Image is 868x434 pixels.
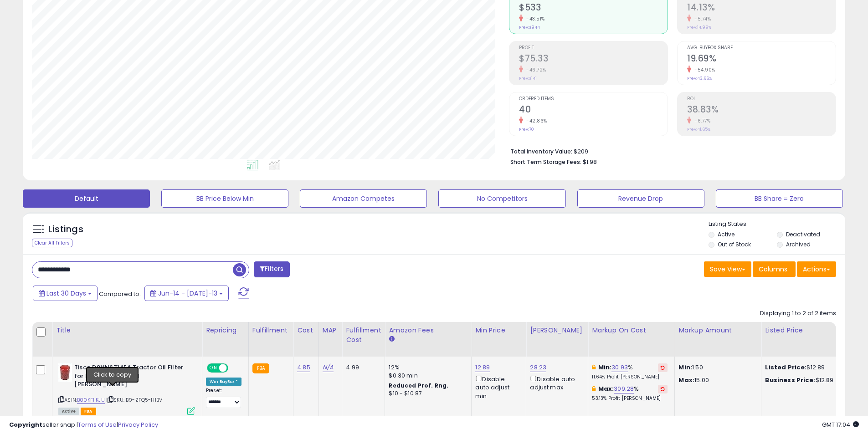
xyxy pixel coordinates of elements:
span: Columns [759,265,787,274]
h2: 38.83% [687,104,836,117]
label: Out of Stock [718,240,751,248]
small: Prev: 41.65% [687,127,710,132]
div: $0.30 min [389,372,464,380]
b: Min: [598,363,612,372]
div: $12.89 [765,363,841,372]
span: | SKU: B9-ZFQ5-HIBV [106,396,162,403]
img: 417usBZ79eL._SL40_.jpg [58,363,72,382]
small: -46.72% [523,66,546,73]
b: Max: [598,384,614,393]
h2: 40 [519,104,668,117]
span: FBA [81,408,96,415]
span: $1.98 [583,158,597,166]
a: 12.89 [475,363,490,372]
strong: Max: [678,376,694,384]
p: 53.13% Profit [PERSON_NAME] [592,395,668,402]
div: Win BuyBox * [206,378,241,386]
small: Prev: 14.99% [687,25,711,30]
button: Amazon Competes [300,189,427,208]
b: Listed Price: [765,363,806,372]
div: Listed Price [765,326,844,335]
div: Repricing [206,326,245,335]
div: [PERSON_NAME] [530,326,584,335]
small: -42.86% [523,117,547,124]
a: 4.85 [297,363,310,372]
button: Filters [254,261,289,277]
a: 28.23 [530,363,546,372]
div: Cost [297,326,315,335]
a: N/A [323,363,334,372]
div: MAP [323,326,338,335]
div: 12% [389,363,464,372]
span: ON [208,364,219,372]
small: -5.74% [691,15,711,22]
div: $12.89 [765,376,841,384]
p: 11.64% Profit [PERSON_NAME] [592,374,668,380]
small: Prev: 70 [519,127,534,132]
p: 1.50 [678,363,754,372]
div: Min Price [475,326,522,335]
h2: 14.13% [687,2,836,15]
button: No Competitors [438,189,565,208]
button: BB Share = Zero [716,189,843,208]
small: Prev: $141 [519,76,537,81]
div: seller snap | | [9,421,158,429]
h2: $533 [519,2,668,15]
strong: Min: [678,363,692,372]
div: Markup Amount [678,326,757,335]
small: Prev: 43.66% [687,76,712,81]
span: All listings currently available for purchase on Amazon [58,408,79,415]
b: Total Inventory Value: [510,148,572,155]
span: Last 30 Days [46,289,86,298]
div: Markup on Cost [592,326,671,335]
div: % [592,363,668,380]
div: Amazon Fees [389,326,467,335]
b: Short Term Storage Fees: [510,158,581,166]
div: Title [56,326,198,335]
a: Terms of Use [78,420,117,429]
div: ASIN: [58,363,195,414]
div: 4.99 [346,363,378,372]
small: -43.51% [523,15,545,22]
small: -54.90% [691,66,715,73]
button: Default [23,189,150,208]
a: Privacy Policy [118,420,158,429]
b: Tisco D9NN6714EA Tractor Oil Filter for Ford, Kubota and [PERSON_NAME] [74,363,185,391]
small: -6.77% [691,117,710,124]
span: Ordered Items [519,97,668,102]
h2: $75.33 [519,53,668,66]
h2: 19.69% [687,53,836,66]
small: FBA [252,363,269,373]
button: Revenue Drop [577,189,704,208]
h5: Listings [48,223,83,236]
button: BB Price Below Min [161,189,288,208]
button: Last 30 Days [33,286,98,301]
div: Displaying 1 to 2 of 2 items [760,309,836,318]
span: 2025-08-13 17:04 GMT [822,420,859,429]
b: Reduced Prof. Rng. [389,382,448,389]
button: Actions [797,261,836,277]
a: 30.93 [611,363,628,372]
label: Deactivated [786,230,820,238]
div: $10 - $10.87 [389,390,464,398]
span: Compared to: [99,290,141,298]
small: Amazon Fees. [389,335,394,343]
li: $209 [510,145,829,156]
div: Disable auto adjust min [475,374,519,400]
div: Fulfillment [252,326,289,335]
a: 309.28 [614,384,634,393]
p: 15.00 [678,376,754,384]
button: Columns [753,261,796,277]
span: Profit [519,46,668,51]
th: The percentage added to the cost of goods (COGS) that forms the calculator for Min & Max prices. [588,322,675,357]
div: Clear All Filters [32,239,72,247]
span: ROI [687,97,836,102]
div: Fulfillment Cost [346,326,381,345]
label: Archived [786,240,811,248]
button: Save View [704,261,751,277]
strong: Copyright [9,420,42,429]
span: OFF [227,364,241,372]
button: Jun-14 - [DATE]-13 [144,286,229,301]
span: Avg. Buybox Share [687,46,836,51]
div: Disable auto adjust max [530,374,581,392]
